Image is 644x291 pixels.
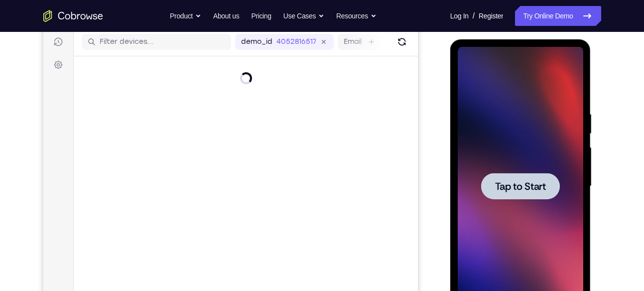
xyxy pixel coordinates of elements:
[213,6,239,26] a: About us
[473,10,475,22] span: /
[45,142,96,152] span: Tap to Start
[251,6,271,26] a: Pricing
[43,10,103,22] a: Go to the home page
[31,134,110,160] button: Tap to Start
[450,6,469,26] a: Log In
[198,33,229,43] label: demo_id
[515,6,601,26] a: Try Online Demo
[56,33,182,43] input: Filter devices...
[170,6,201,26] button: Product
[479,6,503,26] a: Register
[283,6,324,26] button: Use Cases
[336,6,377,26] button: Resources
[300,33,318,43] label: Email
[351,30,367,46] button: Refresh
